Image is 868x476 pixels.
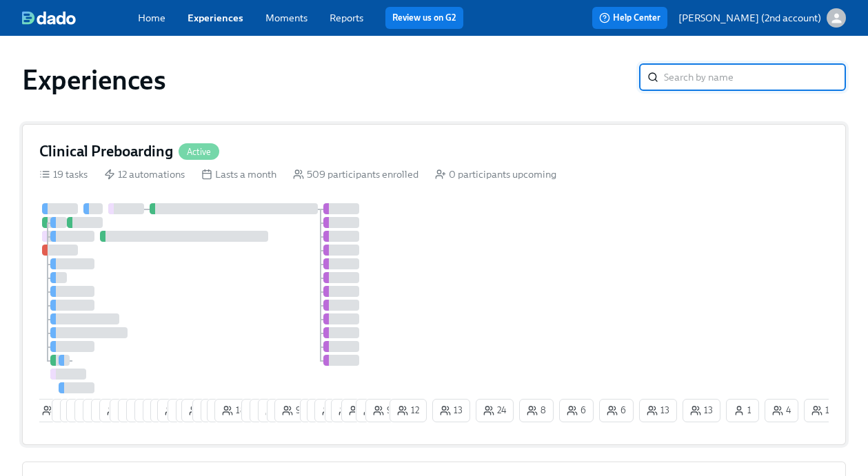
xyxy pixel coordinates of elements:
[639,399,677,422] button: 13
[331,399,369,422] button: 23
[157,399,194,422] button: 27
[207,399,244,422] button: 12
[22,63,166,96] h1: Experiences
[165,404,187,417] span: 27
[267,399,301,422] button: 4
[138,12,165,24] a: Home
[678,8,846,28] button: [PERSON_NAME] (2nd account)
[134,399,168,422] button: 7
[282,404,301,417] span: 9
[104,167,185,181] div: 12 automations
[134,404,152,417] span: 5
[435,167,556,181] div: 0 participants upcoming
[74,399,112,422] button: 23
[192,399,225,422] button: 7
[126,399,160,422] button: 5
[559,399,594,422] button: 6
[175,404,194,417] span: 4
[99,404,121,417] span: 13
[363,404,385,417] span: 11
[42,404,61,417] span: 8
[118,399,152,422] button: 3
[664,63,846,91] input: Search by name
[176,399,209,422] button: 2
[390,399,427,422] button: 12
[341,399,375,422] button: 3
[107,404,130,417] span: 13
[392,11,456,25] a: Review us on G2
[647,404,669,417] span: 13
[90,404,113,417] span: 15
[257,404,276,417] span: 8
[249,404,268,417] span: 9
[91,399,129,422] button: 13
[607,404,626,417] span: 6
[117,404,136,417] span: 3
[83,399,121,422] button: 15
[222,404,245,417] span: 18
[22,11,76,25] img: dado
[734,404,751,417] span: 1
[125,404,144,417] span: 3
[349,404,367,417] span: 3
[373,404,392,417] span: 9
[765,399,798,422] button: 4
[690,404,713,417] span: 13
[599,399,634,422] button: 6
[678,11,821,25] p: [PERSON_NAME] (2nd account)
[22,11,138,25] a: dado
[74,404,97,417] span: 24
[250,399,284,422] button: 8
[432,399,470,422] button: 13
[143,399,176,422] button: 4
[314,399,352,422] button: 14
[99,399,137,422] button: 13
[22,124,846,445] a: Clinical PreboardingActive19 tasks 12 automations Lasts a month 509 participants enrolled 0 parti...
[683,399,720,422] button: 13
[34,399,69,422] button: 8
[307,399,343,422] button: 17
[265,404,285,417] span: 9
[274,399,309,422] button: 9
[365,399,400,422] button: 9
[168,399,201,422] button: 4
[356,399,393,422] button: 11
[726,399,759,422] button: 1
[300,399,333,422] button: 7
[189,404,212,417] span: 19
[519,399,554,422] button: 8
[527,404,546,417] span: 8
[39,167,88,181] div: 19 tasks
[201,167,276,181] div: Lasts a month
[181,399,220,422] button: 19
[241,399,276,422] button: 9
[592,7,667,29] button: Help Center
[811,404,835,417] span: 10
[293,167,418,181] div: 509 participants enrolled
[39,141,173,162] h4: Clinical Preboarding
[385,7,463,29] button: Review us on G2
[110,399,143,422] button: 3
[476,399,514,422] button: 24
[200,404,218,417] span: 7
[397,404,419,417] span: 12
[804,399,842,422] button: 10
[322,404,345,417] span: 14
[440,404,463,417] span: 13
[483,404,506,417] span: 24
[325,399,359,422] button: 4
[188,12,243,24] a: Experiences
[179,147,219,157] span: Active
[82,404,105,417] span: 23
[214,399,253,422] button: 18
[258,399,292,422] button: 9
[567,404,586,417] span: 6
[59,404,78,417] span: 5
[330,12,363,24] a: Reports
[52,399,85,422] button: 5
[66,399,104,422] button: 24
[265,12,307,24] a: Moments
[339,404,361,417] span: 23
[150,399,185,422] button: 8
[599,11,660,25] span: Help Center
